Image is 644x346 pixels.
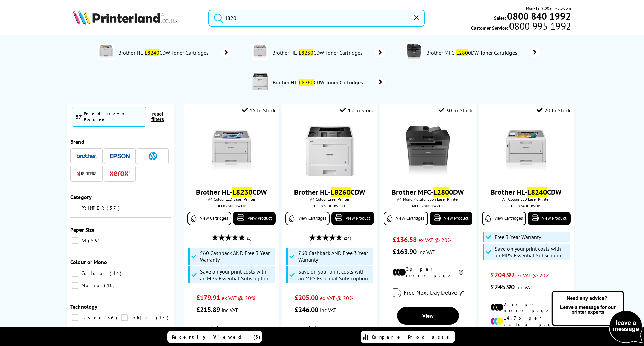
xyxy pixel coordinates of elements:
[76,113,82,120] span: 57
[84,111,143,123] div: Products Found
[272,49,365,56] span: Brother HL- CDW Toner Cartridges
[110,270,123,276] span: 44
[344,232,351,245] span: (24)
[196,305,220,314] span: £215.89
[495,234,541,240] span: Free 3 Year Warranty
[79,205,106,211] span: PRINTER
[491,315,561,327] li: 14.7p per colour page
[433,187,449,197] mark: L280
[516,272,549,279] span: ex VAT @ 20%
[118,44,231,62] a: Brother HL-L8240CDW Toner Cartridges
[70,138,84,145] span: Brand
[247,232,251,245] span: (1)
[110,171,130,176] img: Xerox
[252,44,268,60] img: HL-L8230CDW-deptimage.jpg
[422,312,434,319] span: View
[272,79,366,86] span: Brother HL- CDW Toner Cartridges
[73,10,178,25] img: Printerland Logo
[393,266,464,278] li: 3p per mono page
[79,315,104,321] span: Laser
[104,282,116,288] span: 10
[527,187,547,197] mark: L8240
[456,49,468,56] mark: L280
[491,283,515,291] span: £245.90
[320,295,353,301] span: ex VAT @ 20%
[200,250,273,263] span: £60 Cashback AND Free 3 Year Warranty
[528,212,570,225] a: View Product
[222,307,238,313] span: inc VAT
[491,301,561,313] li: 2.3p per mono page
[242,107,276,114] div: 15 In Stock
[495,245,568,259] span: Save on your print costs with an MPS Essential Subscription
[167,331,262,343] a: Recently Viewed (3)
[70,226,94,233] span: Paper Size
[507,10,571,22] b: 0800 840 1992
[110,154,130,159] img: Epson
[196,187,267,197] a: Brother HL-L8230CDW
[516,284,533,291] span: inc VAT
[299,49,313,56] mark: L8230
[506,13,571,19] a: 0800 840 1992
[406,44,422,60] img: MFC-L2800DW-deptimage.jpg
[222,295,255,301] span: ex VAT @ 20%
[76,171,97,176] img: Kyocera
[189,203,274,208] div: HLL8230CDWQJ1
[331,187,351,197] mark: L8260
[72,282,78,289] input: Mono 10
[287,203,372,208] div: HLL8260CDWZU1
[233,212,276,225] a: View Product
[121,314,128,321] input: Inkjet 17
[403,126,453,176] img: brother-MFC-L2800DW-front-small.jpg
[482,197,570,202] span: A4 Colour LED Laser Printer
[252,73,269,90] img: HLL8260CDWZU1-conspage.jpg
[550,290,644,345] img: Open Live Chat window
[393,235,417,244] span: £136.58
[471,23,571,31] span: Customer Service:
[79,282,103,288] span: Mono
[196,324,267,336] li: 2.3p per mono page
[526,5,571,11] span: Mon - Fri 9:00am - 5:30pm
[404,289,464,296] span: Free Next Day Delivery*
[494,15,506,21] span: Sales:
[491,270,515,279] span: £204.92
[79,238,87,244] span: A4
[418,249,435,255] span: inc VAT
[70,194,92,200] span: Category
[340,107,374,114] div: 12 In Stock
[272,73,386,91] a: Brother HL-L8260CDW Toner Cartridges
[146,111,169,122] button: reset filters
[385,203,470,208] div: MFCL2800DWZU1
[70,303,97,310] span: Technology
[305,126,355,176] img: HL-L8260CDW-front-small.jpg
[426,44,540,62] a: Brother MFC-L2800DW Toner Cartridges
[149,152,157,160] img: HP
[272,44,385,62] a: Brother HL-L8230CDW Toner Cartridges
[72,270,78,277] input: Colour 44
[537,107,571,114] div: 20 In Stock
[430,212,472,225] a: View Product
[104,315,119,321] span: 36
[232,187,252,197] mark: L8230
[392,187,464,197] a: Brother MFC-L2800DW
[76,154,97,158] img: Brother
[145,49,159,56] mark: L8240
[73,10,200,26] a: Printerland Logo
[72,314,78,321] input: Laser 36
[384,283,472,302] div: modal_delivery
[294,324,365,336] li: 2.1p per mono page
[208,10,425,27] input: Search product or brand
[156,315,170,321] span: 17
[298,250,371,263] span: £60 Cashback AND Free 3 Year Warranty
[299,79,314,86] mark: L8260
[361,331,455,343] a: Compare Products
[508,23,571,29] span: 0800 995 1992
[88,238,101,244] span: 55
[129,315,155,321] span: Inkjet
[426,49,520,56] span: Brother MFC- 0DW Toner Cartridges
[418,237,451,243] span: ex VAT @ 20%
[72,205,78,211] input: PRINTER 57
[384,197,472,202] span: A4 Mono Multifunction Laser Printer
[397,307,459,325] a: View
[200,268,273,282] span: Save on your print costs with an MPS Essential Subscription
[294,293,318,302] span: £205.00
